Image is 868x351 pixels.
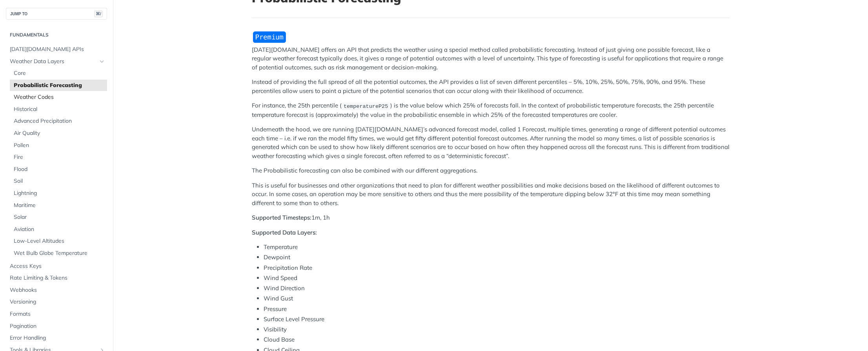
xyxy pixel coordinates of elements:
[10,115,107,127] a: Advanced Precipitation
[10,140,107,151] a: Pollen
[14,226,105,233] span: Aviation
[14,213,105,221] span: Solar
[14,165,105,173] span: Flood
[99,58,105,65] button: Hide subpages for Weather Data Layers
[10,80,107,91] a: Probabilistic Forecasting
[14,117,105,125] span: Advanced Precipitation
[264,335,730,344] li: Cloud Base
[6,272,107,284] a: Rate Limiting & Tokens
[10,151,107,163] a: Fire
[252,45,730,72] p: [DATE][DOMAIN_NAME] offers an API that predicts the weather using a special method called probabi...
[6,296,107,308] a: Versioning
[10,310,105,318] span: Formats
[10,175,107,187] a: Soil
[14,202,105,209] span: Maritime
[14,237,105,245] span: Low-Level Altitudes
[252,214,311,221] strong: Supported Timesteps:
[252,101,730,119] p: For instance, the 25th percentile ( ) is the value below which 25% of forecasts fall. In the cont...
[10,127,107,139] a: Air Quality
[6,56,107,67] a: Weather Data LayersHide subpages for Weather Data Layers
[10,286,105,294] span: Webhooks
[10,211,107,223] a: Solar
[14,153,105,161] span: Fire
[10,45,105,53] span: [DATE][DOMAIN_NAME] APIs
[264,243,730,252] li: Temperature
[10,58,97,65] span: Weather Data Layers
[6,284,107,296] a: Webhooks
[10,104,107,115] a: Historical
[264,305,730,314] li: Pressure
[10,247,107,259] a: Wet Bulb Globe Temperature
[6,8,107,20] button: JUMP TO⌘/
[6,260,107,272] a: Access Keys
[252,181,730,208] p: This is useful for businesses and other organizations that need to plan for different weather pos...
[10,262,105,270] span: Access Keys
[10,334,105,342] span: Error Handling
[6,320,107,332] a: Pagination
[6,308,107,320] a: Formats
[10,235,107,247] a: Low-Level Altitudes
[6,44,107,55] a: [DATE][DOMAIN_NAME] APIs
[264,315,730,324] li: Surface Level Pressure
[14,189,105,197] span: Lightning
[10,274,105,282] span: Rate Limiting & Tokens
[14,69,105,77] span: Core
[252,166,730,175] p: The Probabilistic forecasting can also be combined with our different aggregations.
[10,91,107,103] a: Weather Codes
[264,274,730,283] li: Wind Speed
[14,249,105,257] span: Wet Bulb Globe Temperature
[10,224,107,235] a: Aviation
[14,177,105,185] span: Soil
[344,103,388,109] span: temperatureP25
[14,142,105,149] span: Pollen
[252,213,730,222] p: 1m, 1h
[6,31,107,38] h2: Fundamentals
[252,78,730,95] p: Instead of providing the full spread of all the potential outcomes, the API provides a list of se...
[14,82,105,89] span: Probabilistic Forecasting
[252,229,317,236] strong: Supported Data Layers:
[10,164,107,175] a: Flood
[264,284,730,293] li: Wind Direction
[264,325,730,334] li: Visibility
[14,93,105,101] span: Weather Codes
[264,294,730,303] li: Wind Gust
[10,200,107,211] a: Maritime
[10,322,105,330] span: Pagination
[264,264,730,273] li: Precipitation Rate
[252,125,730,160] p: Underneath the hood, we are running [DATE][DOMAIN_NAME]’s advanced forecast model, called 1 Forec...
[6,332,107,344] a: Error Handling
[10,187,107,199] a: Lightning
[264,253,730,262] li: Dewpoint
[14,105,105,113] span: Historical
[14,129,105,137] span: Air Quality
[10,67,107,79] a: Core
[94,11,103,17] span: ⌘/
[10,298,105,306] span: Versioning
